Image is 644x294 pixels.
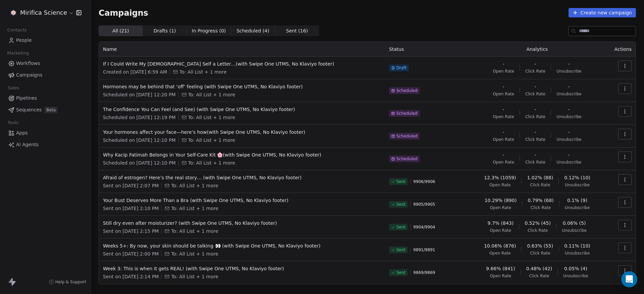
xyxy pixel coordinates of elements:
span: Mirifica Science [20,8,67,17]
span: Sent ( 16 ) [286,27,308,34]
span: Hormones may be behind that ‘off’ feeling (with Swipe One UTMS, No Klaviyo footer) [103,83,381,90]
span: - [503,152,504,158]
span: Click Rate [525,69,545,74]
span: - [535,129,536,135]
span: Open Rate [493,160,514,165]
span: 10.29% (890) [485,197,517,204]
span: Why Kacip Fatimah Belongs in Your Self-Care Kit 🌸(with Swipe One UTMS, No Klaviyo footer) [103,152,381,158]
span: - [568,83,570,90]
span: Your Bust Deserves More Than a Bra (with Swipe One UTMS, No Klaviyo footer) [103,197,381,204]
span: Scheduled [396,133,418,139]
span: 12.3% (1059) [484,174,516,181]
a: Workflows [5,58,85,69]
span: Open Rate [493,69,514,74]
span: Open Rate [490,273,512,279]
th: Status [385,42,469,57]
span: Unsubscribe [565,182,590,188]
span: The Confidence You Can Feel (and See) (with Swipe One UTMS, No Klaviyo footer) [103,106,381,113]
span: - [503,106,504,113]
span: Sent on [DATE] 2:15 PM [103,228,159,234]
span: Sent [396,202,406,207]
span: Open Rate [493,137,514,142]
span: Marketing [4,48,32,58]
span: Weeks 5+: By now, your skin should be talking 👀 (with Swipe One UTMS, No Klaviyo footer) [103,242,381,249]
span: Click Rate [531,205,551,210]
span: Unsubscribe [563,273,588,279]
span: Sent [396,224,406,230]
span: Afraid of estrogen? Here’s the real story… (with Swipe One UTMS, No Klaviyo footer) [103,174,381,181]
div: Open Intercom Messenger [621,271,637,287]
span: Unsubscribe [556,137,581,142]
span: 9905 / 9905 [413,202,435,207]
span: Tools [5,118,21,128]
span: - [503,83,504,90]
span: Unsubscribe [556,69,581,74]
span: Unsubscribe [556,160,581,165]
span: Scheduled on [DATE] 12:10 PM [103,137,176,143]
span: - [503,129,504,135]
span: 9.66% (841) [486,265,515,272]
span: If I Could Write My [DEMOGRAPHIC_DATA] Self a Letter…(with Swipe One UTMS, No Klaviyo footer) [103,61,381,67]
span: 9869 / 9869 [413,270,435,275]
th: Actions [605,42,636,57]
a: Pipelines [5,93,85,104]
span: Workflows [16,60,40,67]
span: 0.79% (68) [528,197,554,204]
span: Help & Support [55,279,86,285]
span: Created on [DATE] 6:59 AM [103,69,167,75]
span: - [568,61,570,67]
span: Scheduled [396,88,418,93]
span: Beta [44,107,58,113]
span: Drafts ( 1 ) [154,27,176,34]
span: 0.63% (55) [527,242,553,249]
span: Still dry even after moisturizer? (with Swipe One UTMS, No Klaviyo footer) [103,220,381,226]
span: - [568,152,570,158]
span: AI Agents [16,141,39,148]
span: Campaigns [16,72,42,79]
span: - [503,61,504,67]
span: Your hormones affect your face—here’s how(with Swipe One UTMS, No Klaviyo footer) [103,129,381,135]
span: Open Rate [490,205,512,210]
span: Click Rate [525,91,545,97]
a: Help & Support [49,279,86,285]
a: SequencesBeta [5,104,85,115]
span: Open Rate [489,251,511,256]
span: Contacts [4,25,30,35]
button: Mirifica Science [8,7,71,18]
span: To: All List + 1 more [188,91,235,98]
span: Sequences [16,106,42,113]
span: Click Rate [525,137,545,142]
span: Click Rate [529,273,549,279]
span: To: All List + 1 more [188,160,235,166]
span: To: All List + 1 more [179,69,226,75]
span: Sent on [DATE] 2:00 PM [103,251,159,257]
span: Pipelines [16,95,37,102]
button: Create new campaign [569,8,636,17]
a: Campaigns [5,70,85,81]
th: Analytics [469,42,606,57]
span: Sent on [DATE] 2:10 PM [103,205,159,212]
span: Click Rate [530,251,550,256]
span: Sales [5,83,22,93]
span: Sent [396,247,406,253]
span: 0.48% (42) [526,265,552,272]
span: Click Rate [528,228,548,233]
span: Week 3: This is when it gets REAL! (with Swipe One UTMS, No Klaviyo footer) [103,265,381,272]
span: Campaigns [99,8,148,17]
span: Open Rate [490,228,512,233]
span: 0.12% (10) [564,174,590,181]
span: To: All List + 1 more [188,137,235,143]
span: Click Rate [525,160,545,165]
span: Unsubscribe [565,251,590,256]
span: Unsubscribe [556,114,581,119]
span: Scheduled ( 4 ) [236,27,269,34]
span: Unsubscribe [562,228,587,233]
span: To: All List + 1 more [171,273,218,280]
span: To: All List + 1 more [188,114,235,121]
span: 9904 / 9904 [413,224,435,230]
span: Scheduled [396,111,418,116]
span: Unsubscribe [565,205,590,210]
span: - [568,129,570,135]
span: Open Rate [493,91,514,97]
a: Apps [5,127,85,138]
